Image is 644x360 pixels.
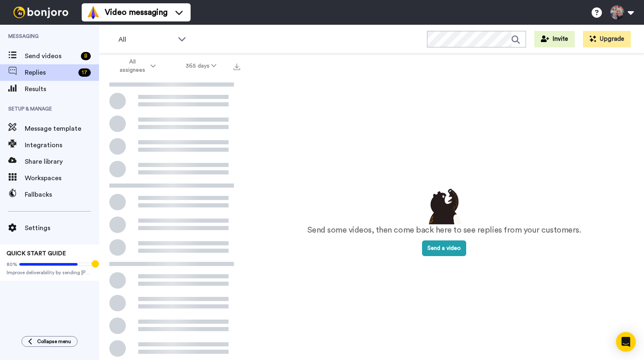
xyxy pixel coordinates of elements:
[7,251,66,256] span: QUICK START GUIDE
[25,51,78,61] span: Send videos
[171,59,231,73] button: 365 days
[81,52,91,60] div: 8
[21,336,78,347] button: Collapse menu
[37,338,71,345] span: Collapse menu
[25,68,75,78] span: Replies
[25,190,99,200] span: Fallbacks
[105,7,167,18] span: Video messaging
[25,223,99,233] span: Settings
[78,68,91,77] div: 17
[7,269,92,276] span: Improve deliverability by sending [PERSON_NAME]’s from your own email
[7,261,17,268] span: 80%
[422,240,466,256] button: Send a video
[25,124,99,134] span: Message template
[25,157,99,167] span: Share library
[616,332,636,352] div: Open Intercom Messenger
[422,245,466,251] a: Send a video
[118,35,174,45] span: All
[231,60,243,72] button: Export all results that match these filters now.
[583,31,631,47] button: Upgrade
[25,173,99,183] span: Workspaces
[87,6,100,19] img: vm-color.svg
[234,64,240,70] img: export.svg
[10,7,72,18] img: bj-logo-header-white.svg
[424,186,465,224] img: results-emptystates.png
[25,140,99,150] span: Integrations
[116,58,149,74] span: All assignees
[92,260,99,268] div: Tooltip anchor
[25,84,99,94] span: Results
[101,54,171,78] button: All assignees
[307,224,581,236] p: Send some videos, then come back here to see replies from your customers.
[534,31,575,47] button: Invite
